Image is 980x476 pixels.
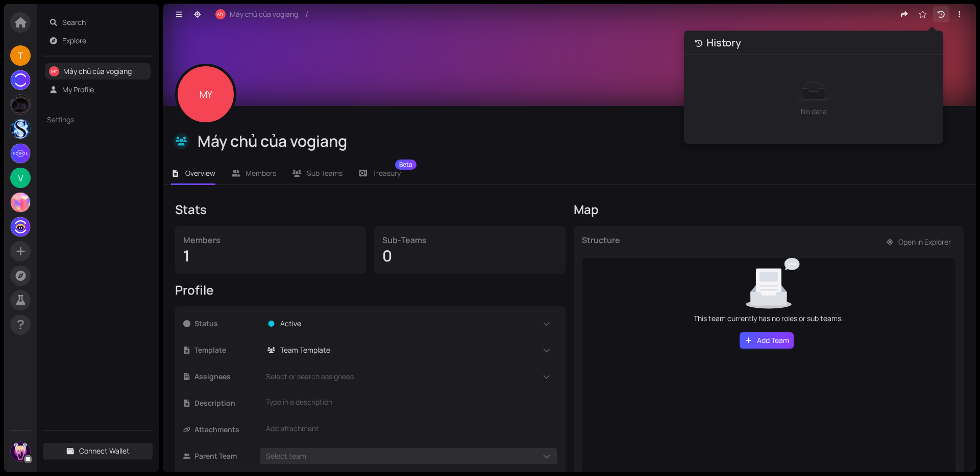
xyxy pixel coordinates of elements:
[395,160,416,170] sup: Beta
[307,168,342,178] span: Sub Teams
[706,36,741,50] div: History
[246,168,276,178] span: Members
[698,106,929,117] div: No data
[373,170,401,177] span: Treasury
[185,168,215,178] span: Overview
